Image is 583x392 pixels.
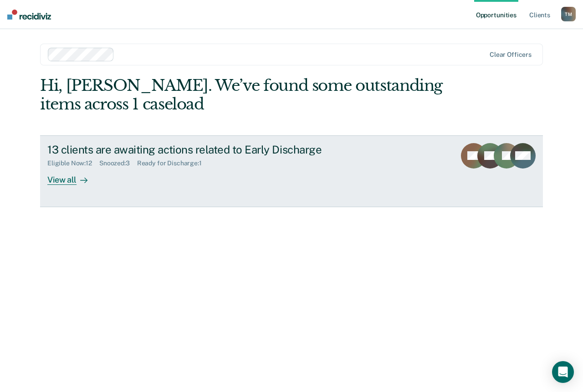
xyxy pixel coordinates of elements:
a: 13 clients are awaiting actions related to Early DischargeEligible Now:12Snoozed:3Ready for Disch... [40,135,543,207]
div: Clear officers [490,51,532,59]
div: T M [561,7,576,21]
div: Eligible Now : 12 [47,159,99,167]
button: TM [561,7,576,21]
div: 13 clients are awaiting actions related to Early Discharge [47,143,367,156]
div: Snoozed : 3 [99,159,137,167]
img: Recidiviz [7,10,51,20]
div: Hi, [PERSON_NAME]. We’ve found some outstanding items across 1 caseload [40,76,442,114]
div: View all [47,167,98,185]
div: Ready for Discharge : 1 [137,159,209,167]
div: Open Intercom Messenger [552,361,574,383]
